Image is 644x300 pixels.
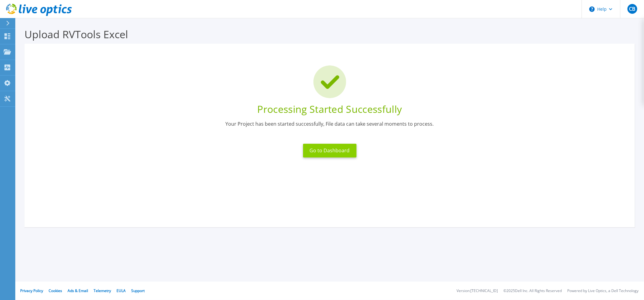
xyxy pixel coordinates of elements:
[117,288,126,293] a: EULA
[24,27,635,41] h3: Upload RVTools Excel
[131,288,145,293] a: Support
[303,144,357,157] button: Go to Dashboard
[567,289,638,293] li: Powered by Live Optics, a Dell Technology
[20,288,43,293] a: Privacy Policy
[503,289,562,293] li: © 2025 Dell Inc. All Rights Reserved
[49,288,62,293] a: Cookies
[34,120,626,135] div: Your Project has been started successfully, File data can take several moments to process.
[629,6,635,11] span: CB
[94,288,111,293] a: Telemetry
[34,103,626,116] div: Processing Started Successfully
[68,288,88,293] a: Ads & Email
[457,289,498,293] li: Version: [TECHNICAL_ID]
